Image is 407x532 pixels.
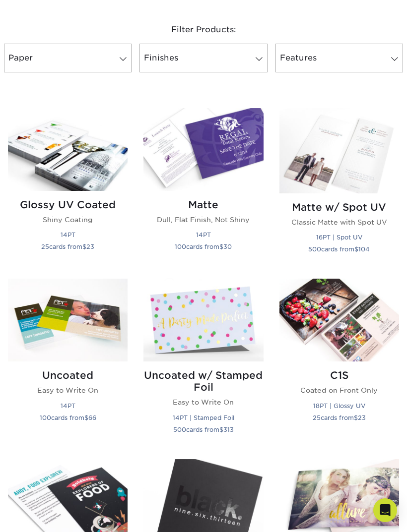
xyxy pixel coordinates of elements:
[373,498,397,522] div: Open Intercom Messenger
[8,108,128,267] a: Glossy UV Coated Postcards Glossy UV Coated Shiny Coating 14PT 25cards from$23
[354,245,358,253] span: $
[313,414,321,421] span: 25
[223,426,234,433] span: 313
[8,385,128,395] p: Easy to Write On
[279,385,399,395] p: Coated on Front Only
[279,279,399,447] a: C1S Postcards C1S Coated on Front Only 18PT | Glossy UV 25cards from$23
[358,414,366,421] span: 23
[61,402,75,410] small: 14PT
[40,414,96,421] small: cards from
[41,243,94,250] small: cards from
[8,279,128,361] img: Uncoated Postcards
[279,279,399,361] img: C1S Postcards
[143,108,263,267] a: Matte Postcards Matte Dull, Flat Finish, Not Shiny 14PT 100cards from$30
[308,245,321,253] span: 500
[308,245,370,253] small: cards from
[354,414,358,421] span: $
[279,217,399,227] p: Classic Matte with Spot UV
[82,243,86,250] span: $
[143,279,263,447] a: Uncoated w/ Stamped Foil Postcards Uncoated w/ Stamped Foil Easy to Write On 14PT | Stamped Foil ...
[313,414,366,421] small: cards from
[8,199,128,211] h2: Glossy UV Coated
[313,402,365,410] small: 18PT | Glossy UV
[316,234,362,241] small: 16PT | Spot UV
[8,108,128,191] img: Glossy UV Coated Postcards
[84,414,88,421] span: $
[173,414,234,421] small: 14PT | Stamped Foil
[275,44,403,72] a: Features
[143,397,263,407] p: Easy to Write On
[358,245,370,253] span: 104
[279,108,399,267] a: Matte w/ Spot UV Postcards Matte w/ Spot UV Classic Matte with Spot UV 16PT | Spot UV 500cards fr...
[143,108,263,191] img: Matte Postcards
[219,426,223,433] span: $
[173,426,234,433] small: cards from
[8,369,128,381] h2: Uncoated
[219,243,223,250] span: $
[40,414,51,421] span: 100
[86,243,94,250] span: 23
[4,44,132,72] a: Paper
[173,426,186,433] span: 500
[139,44,267,72] a: Finishes
[279,201,399,213] h2: Matte w/ Spot UV
[175,243,232,250] small: cards from
[279,369,399,381] h2: C1S
[88,414,96,421] span: 66
[143,279,263,361] img: Uncoated w/ Stamped Foil Postcards
[41,243,49,250] span: 25
[143,215,263,225] p: Dull, Flat Finish, Not Shiny
[196,231,211,238] small: 14PT
[8,215,128,225] p: Shiny Coating
[143,369,263,393] h2: Uncoated w/ Stamped Foil
[61,231,75,238] small: 14PT
[143,199,263,211] h2: Matte
[8,279,128,447] a: Uncoated Postcards Uncoated Easy to Write On 14PT 100cards from$66
[223,243,232,250] span: 30
[175,243,186,250] span: 100
[279,108,399,193] img: Matte w/ Spot UV Postcards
